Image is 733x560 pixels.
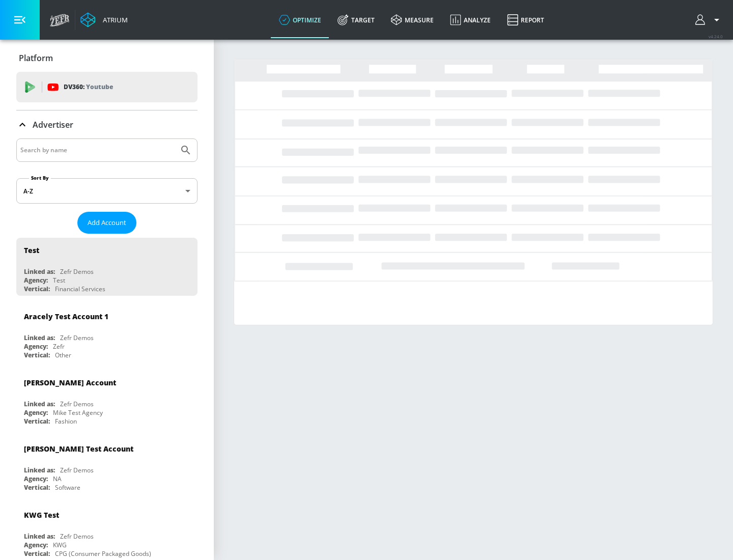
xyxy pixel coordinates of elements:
div: Test [24,245,39,255]
div: Financial Services [55,285,105,293]
a: Report [499,2,552,38]
div: [PERSON_NAME] Test AccountLinked as:Zefr DemosAgency:NAVertical:Software [16,436,198,494]
div: [PERSON_NAME] Account [24,378,116,387]
div: Test [53,276,65,285]
div: Fashion [55,417,77,426]
div: Agency: [24,541,48,549]
div: Aracely Test Account 1Linked as:Zefr DemosAgency:ZefrVertical:Other [16,304,198,362]
div: KWG Test [24,510,59,520]
div: [PERSON_NAME] AccountLinked as:Zefr DemosAgency:Mike Test AgencyVertical:Fashion [16,370,198,428]
div: Zefr Demos [60,333,94,342]
div: Linked as: [24,532,55,541]
span: Add Account [88,217,126,229]
div: Vertical: [24,483,50,492]
div: Platform [16,44,198,72]
a: Atrium [80,12,128,27]
div: Zefr Demos [60,466,94,474]
a: measure [383,2,442,38]
a: Analyze [442,2,499,38]
div: CPG (Consumer Packaged Goods) [55,549,151,558]
p: Platform [19,52,53,64]
div: Atrium [99,15,128,24]
a: Target [329,2,383,38]
div: A-Z [16,178,198,204]
div: Linked as: [24,400,55,408]
p: DV360: [64,81,113,93]
div: Mike Test Agency [53,408,103,417]
div: Aracely Test Account 1 [24,312,108,321]
div: Vertical: [24,285,50,293]
div: Vertical: [24,351,50,359]
span: v 4.24.0 [709,34,723,39]
div: Vertical: [24,417,50,426]
div: DV360: Youtube [16,72,198,102]
div: KWG [53,541,67,549]
div: Zefr Demos [60,267,94,276]
div: Zefr Demos [60,532,94,541]
div: TestLinked as:Zefr DemosAgency:TestVertical:Financial Services [16,238,198,296]
p: Youtube [86,81,113,92]
input: Search by name [20,144,175,157]
div: [PERSON_NAME] Test Account [24,444,133,454]
div: Linked as: [24,466,55,474]
div: Software [55,483,80,492]
div: Agency: [24,276,48,285]
div: Agency: [24,474,48,483]
div: Advertiser [16,110,198,139]
button: Add Account [77,212,136,234]
a: optimize [271,2,329,38]
div: Agency: [24,342,48,351]
p: Advertiser [33,119,73,130]
div: NA [53,474,62,483]
label: Sort By [29,175,51,181]
div: Linked as: [24,333,55,342]
div: Linked as: [24,267,55,276]
div: Zefr [53,342,65,351]
div: Zefr Demos [60,400,94,408]
div: Agency: [24,408,48,417]
div: Vertical: [24,549,50,558]
div: Other [55,351,71,359]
